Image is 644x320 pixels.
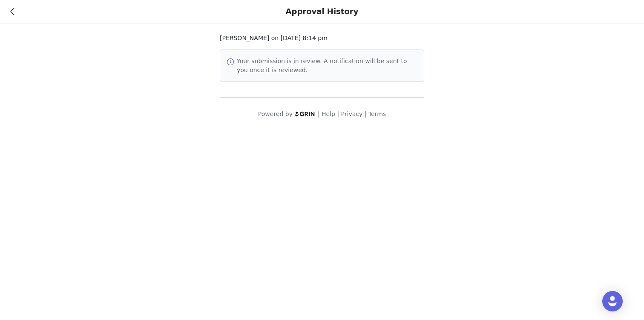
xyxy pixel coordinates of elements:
[318,111,320,117] span: |
[337,111,339,117] span: |
[294,111,316,116] img: logo
[286,7,359,16] div: Approval History
[220,34,424,43] p: [PERSON_NAME] on [DATE] 8:14 pm
[237,57,417,75] p: Your submission is in review. A notification will be sent to you once it is reviewed.
[368,111,386,117] a: Terms
[341,111,363,117] a: Privacy
[602,291,623,311] div: Open Intercom Messenger
[258,111,293,117] span: Powered by
[365,111,367,117] span: |
[322,111,335,117] a: Help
